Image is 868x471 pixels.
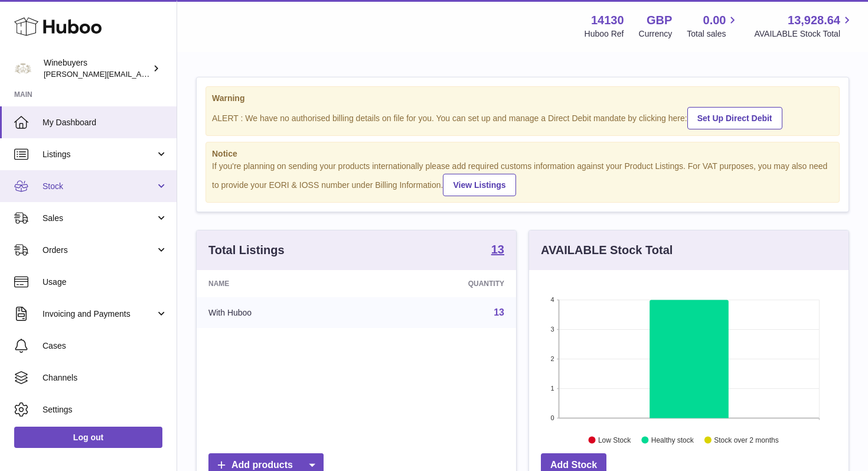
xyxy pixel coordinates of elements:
text: Healthy stock [651,436,694,444]
text: 1 [550,385,554,392]
div: Winebuyers [44,57,150,80]
span: Settings [43,404,168,415]
img: peter@winebuyers.com [14,60,32,77]
span: Orders [43,245,155,256]
span: 13,928.64 [788,12,840,28]
span: Listings [43,149,155,160]
span: Cases [43,340,168,352]
text: Low Stock [598,436,631,444]
text: 0 [550,414,554,421]
th: Name [197,270,365,297]
div: Currency [639,28,673,40]
a: 13 [491,243,504,258]
strong: Notice [212,148,833,160]
h3: AVAILABLE Stock Total [541,242,673,258]
a: 0.00 Total sales [687,12,739,40]
text: Stock over 2 months [714,436,778,444]
a: Log out [14,427,162,448]
h3: Total Listings [208,242,285,258]
a: Set Up Direct Debit [687,107,782,129]
span: Sales [43,213,155,224]
strong: GBP [647,12,672,28]
a: 13 [494,307,504,317]
span: Total sales [687,28,739,40]
span: My Dashboard [43,117,168,128]
td: With Huboo [197,297,365,328]
span: Stock [43,181,155,192]
span: 0.00 [703,12,726,28]
div: If you're planning on sending your products internationally please add required customs informati... [212,161,833,196]
text: 3 [550,326,554,333]
span: Invoicing and Payments [43,308,155,320]
a: 13,928.64 AVAILABLE Stock Total [754,12,854,40]
strong: 14130 [591,12,624,28]
strong: 13 [491,243,504,255]
span: Channels [43,372,168,384]
span: Usage [43,277,168,288]
th: Quantity [365,270,516,297]
a: View Listings [443,174,515,196]
span: [PERSON_NAME][EMAIL_ADDRESS][DOMAIN_NAME] [44,69,237,79]
text: 2 [550,355,554,362]
div: Huboo Ref [585,28,624,40]
div: ALERT : We have no authorised billing details on file for you. You can set up and manage a Direct... [212,105,833,129]
text: 4 [550,296,554,303]
span: AVAILABLE Stock Total [754,28,854,40]
strong: Warning [212,93,833,104]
